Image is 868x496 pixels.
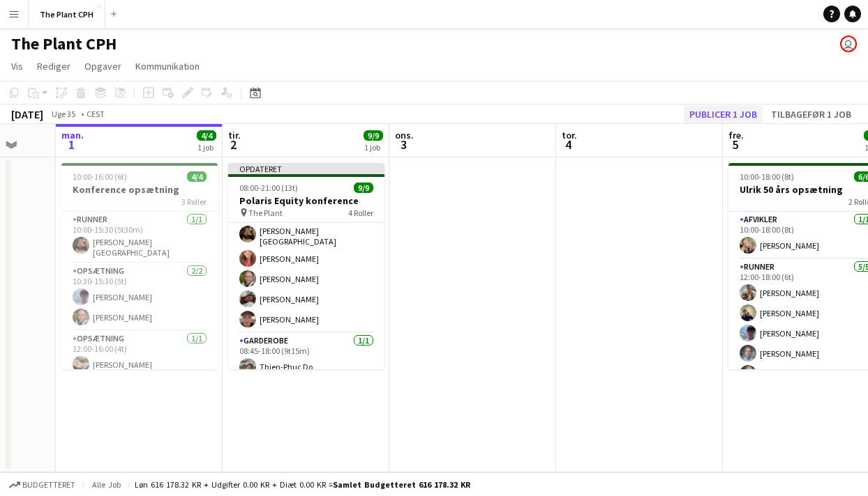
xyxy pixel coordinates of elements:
[11,107,43,121] div: [DATE]
[61,212,218,263] app-card-role: Runner1/110:00-15:30 (5t30m)[PERSON_NAME][GEOGRAPHIC_DATA]
[562,129,577,141] span: tor.
[61,163,218,369] app-job-card: 10:00-16:00 (6t)4/4Konference opsætning3 RollerRunner1/110:00-15:30 (5t30m)[PERSON_NAME][GEOGRAPH...
[130,57,205,75] a: Kommunikation
[61,129,84,141] span: man.
[87,109,105,119] div: CEST
[59,137,84,153] span: 1
[228,163,384,174] div: Opdateret
[228,194,384,207] h3: Polaris Equity konference
[61,331,218,378] app-card-role: Opsætning1/112:00-16:00 (4t)[PERSON_NAME]
[187,171,207,182] span: 4/4
[228,129,241,141] span: tir.
[29,1,105,28] button: The Plant CPH
[84,60,121,72] span: Opgaver
[61,183,218,196] h3: Konference opsætning
[61,263,218,331] app-card-role: Opsætning2/210:30-15:30 (5t)[PERSON_NAME][PERSON_NAME]
[11,33,117,54] h1: The Plant CPH
[226,137,241,153] span: 2
[197,130,216,141] span: 4/4
[840,36,857,52] app-user-avatar: Magnus Pedersen
[181,196,207,207] span: 3 Roller
[37,60,70,72] span: Rediger
[728,129,744,141] span: fre.
[89,479,123,490] span: Alle job
[73,171,127,182] span: 10:00-16:00 (6t)
[393,137,414,153] span: 3
[46,109,81,119] span: Uge 35
[364,142,382,153] div: 1 job
[228,163,384,369] app-job-card: Opdateret08:00-21:00 (13t)9/9Polaris Equity konference The Plant4 Roller[PERSON_NAME]Tjener6/608:...
[6,57,29,75] a: Vis
[354,183,373,193] span: 9/9
[560,137,577,153] span: 4
[31,57,76,75] a: Rediger
[740,171,794,182] span: 10:00-18:00 (8t)
[684,105,763,123] button: Publicer 1 job
[79,57,127,75] a: Opgaver
[7,477,77,493] button: Budgetteret
[333,479,470,490] span: Samlet budgetteret 616 178.32 KR
[22,480,75,490] span: Budgetteret
[348,208,373,218] span: 4 Roller
[228,333,384,380] app-card-role: Garderobe1/108:45-18:00 (9t15m)Thien-Phuc Do
[197,142,216,153] div: 1 job
[135,479,470,490] div: Løn 616 178.32 KR + Udgifter 0.00 KR + Diæt 0.00 KR =
[11,60,23,72] span: Vis
[765,105,857,123] button: Tilbagefør 1 job
[228,180,384,333] app-card-role: Tjener6/608:00-21:00 (13t)[PERSON_NAME][PERSON_NAME][GEOGRAPHIC_DATA][PERSON_NAME][PERSON_NAME][P...
[135,60,200,72] span: Kommunikation
[726,137,744,153] span: 5
[239,183,298,193] span: 08:00-21:00 (13t)
[395,129,414,141] span: ons.
[364,130,383,141] span: 9/9
[248,208,283,218] span: The Plant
